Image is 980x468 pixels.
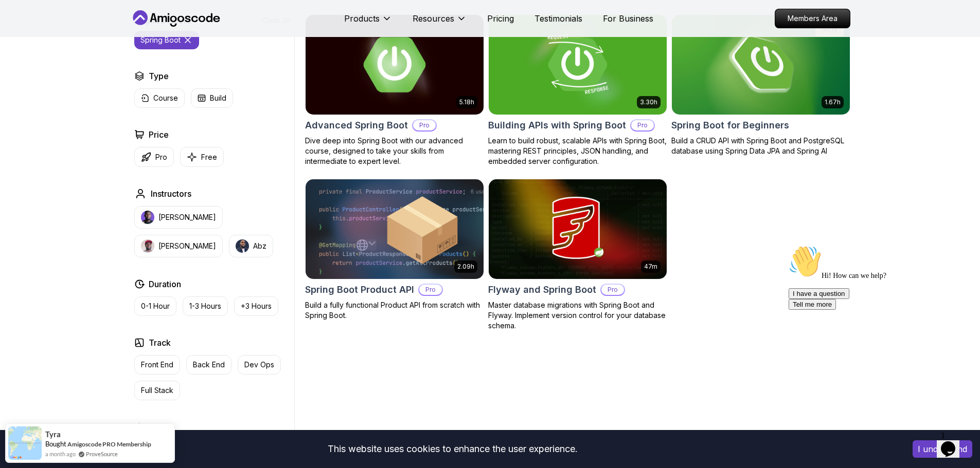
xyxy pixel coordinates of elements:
[603,12,653,25] a: For Business
[134,235,223,257] button: instructor img[PERSON_NAME]
[244,360,274,370] p: Dev Ops
[141,385,173,396] p: Full Stack
[158,241,216,251] p: [PERSON_NAME]
[229,235,273,257] button: instructor imgAbz
[305,118,408,133] h2: Advanced Spring Boot
[488,14,667,166] a: Building APIs with Spring Boot card3.30hBuilding APIs with Spring BootProLearn to build robust, s...
[489,179,667,279] img: Flyway and Spring Boot card
[149,128,169,141] h2: Price
[151,188,191,200] h2: Instructors
[306,179,484,279] img: Spring Boot Product API card
[457,263,474,271] p: 2.09h
[671,136,850,156] p: Build a CRUD API with Spring Boot and PostgreSQL database using Spring Data JPA and Spring AI
[210,93,226,103] p: Build
[141,360,173,370] p: Front End
[8,426,42,460] img: provesource social proof notification image
[234,296,278,316] button: +3 Hours
[488,283,596,297] h2: Flyway and Spring Boot
[134,296,176,316] button: 0-1 Hour
[488,179,667,331] a: Flyway and Spring Boot card47mFlyway and Spring BootProMaster database migrations with Spring Boo...
[134,381,180,400] button: Full Stack
[937,427,970,458] iframe: chat widget
[141,301,170,311] p: 0-1 Hour
[134,31,199,49] button: spring boot
[785,241,970,422] iframe: chat widget
[86,450,118,458] a: ProveSource
[640,98,657,106] p: 3.30h
[631,120,654,130] p: Pro
[158,212,216,222] p: [PERSON_NAME]
[601,285,624,295] p: Pro
[305,14,484,166] a: Advanced Spring Boot card5.18hAdvanced Spring BootProDive deep into Spring Boot with our advanced...
[236,239,249,253] img: instructor img
[141,211,154,224] img: instructor img
[305,283,414,297] h2: Spring Boot Product API
[534,12,582,25] a: Testimonials
[189,301,221,311] p: 1-3 Hours
[305,300,484,321] p: Build a fully functional Product API from scratch with Spring Boot.
[775,9,850,28] p: Members Area
[238,355,281,375] button: Dev Ops
[180,147,224,167] button: Free
[140,35,181,45] p: spring boot
[488,118,626,133] h2: Building APIs with Spring Boot
[413,120,436,130] p: Pro
[193,360,225,370] p: Back End
[413,12,454,25] p: Resources
[134,147,174,167] button: Pro
[8,438,897,460] div: This website uses cookies to enhance the user experience.
[141,239,154,253] img: instructor img
[183,296,228,316] button: 1-3 Hours
[149,278,181,290] h2: Duration
[644,263,657,271] p: 47m
[134,355,180,375] button: Front End
[913,440,972,458] button: Accept cookies
[45,440,66,448] span: Bought
[4,47,65,58] button: I have a question
[155,152,167,162] p: Pro
[191,88,233,108] button: Build
[241,301,272,311] p: +3 Hours
[419,285,442,295] p: Pro
[671,14,850,156] a: Spring Boot for Beginners card1.67hNEWSpring Boot for BeginnersBuild a CRUD API with Spring Boot ...
[4,4,37,37] img: :wave:
[305,136,484,166] p: Dive deep into Spring Boot with our advanced course, designed to take your skills from intermedia...
[489,15,667,115] img: Building APIs with Spring Boot card
[134,88,185,108] button: Course
[4,4,189,69] div: 👋Hi! How can we help?I have a questionTell me more
[186,355,231,375] button: Back End
[45,450,76,458] span: a month ago
[488,136,667,166] p: Learn to build robust, scalable APIs with Spring Boot, mastering REST principles, JSON handling, ...
[149,70,169,82] h2: Type
[775,9,850,28] a: Members Area
[825,98,841,106] p: 1.67h
[671,118,789,133] h2: Spring Boot for Beginners
[149,336,171,349] h2: Track
[459,98,474,106] p: 5.18h
[672,15,850,115] img: Spring Boot for Beginners card
[4,31,102,39] span: Hi! How can we help?
[134,206,223,229] button: instructor img[PERSON_NAME]
[488,300,667,331] p: Master database migrations with Spring Boot and Flyway. Implement version control for your databa...
[487,12,514,25] a: Pricing
[4,58,51,69] button: Tell me more
[344,12,380,25] p: Products
[201,152,217,162] p: Free
[305,179,484,321] a: Spring Boot Product API card2.09hSpring Boot Product APIProBuild a fully functional Product API f...
[153,93,178,103] p: Course
[413,12,467,33] button: Resources
[67,440,151,448] a: Amigoscode PRO Membership
[149,421,170,433] h2: Level
[253,241,266,251] p: Abz
[45,430,61,439] span: Tyra
[301,12,488,117] img: Advanced Spring Boot card
[344,12,392,33] button: Products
